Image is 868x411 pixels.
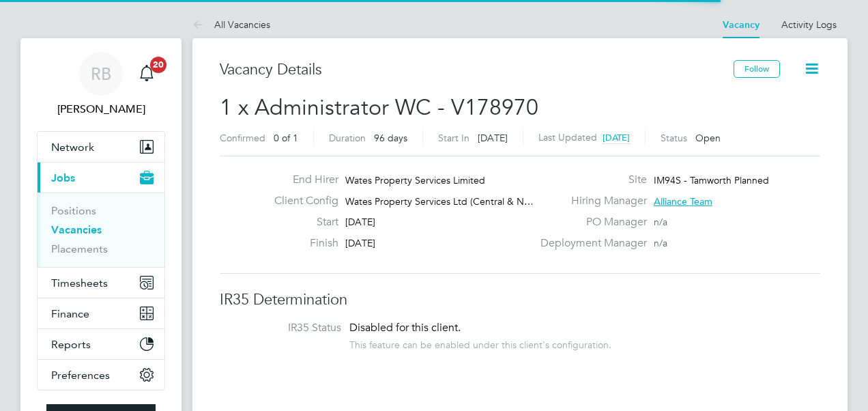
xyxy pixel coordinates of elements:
[345,174,485,186] span: Wates Property Services Limited
[349,321,461,335] span: Disabled for this client.
[38,162,164,193] button: Jobs
[220,290,820,310] h3: IR35 Determination
[654,237,667,249] span: n/a
[51,369,110,382] span: Preferences
[532,194,647,208] label: Hiring Manager
[38,132,164,162] button: Network
[661,132,687,144] label: Status
[345,237,375,249] span: [DATE]
[349,335,611,351] div: This feature can be enabled under this client's configuration.
[51,171,75,184] span: Jobs
[695,132,721,144] span: Open
[478,132,508,144] span: [DATE]
[220,94,538,121] span: 1 x Administrator WC - V178970
[532,215,647,229] label: PO Manager
[51,338,91,351] span: Reports
[532,173,647,187] label: Site
[263,236,338,251] label: Finish
[603,132,630,143] span: [DATE]
[220,132,265,144] label: Confirmed
[220,60,734,80] h3: Vacancy Details
[38,193,164,267] div: Jobs
[654,216,667,228] span: n/a
[263,194,338,208] label: Client Config
[38,329,164,359] button: Reports
[345,216,375,228] span: [DATE]
[38,268,164,298] button: Timesheets
[91,65,111,83] span: RB
[51,242,108,255] a: Placements
[51,307,89,320] span: Finance
[345,195,534,208] span: Wates Property Services Ltd (Central & N…
[274,132,298,144] span: 0 of 1
[654,195,712,208] span: Alliance Team
[438,132,469,144] label: Start In
[263,215,338,229] label: Start
[781,18,837,31] a: Activity Logs
[133,52,160,96] a: 20
[37,52,165,117] a: RB[PERSON_NAME]
[51,141,94,154] span: Network
[374,132,407,144] span: 96 days
[150,57,167,73] span: 20
[38,298,164,328] button: Finance
[654,174,769,186] span: IM94S - Tamworth Planned
[51,204,96,217] a: Positions
[51,277,108,289] span: Timesheets
[233,321,341,335] label: IR35 Status
[734,60,780,78] button: Follow
[192,18,270,31] a: All Vacancies
[37,101,165,117] span: Ryan Burns
[723,19,759,31] a: Vacancy
[38,360,164,390] button: Preferences
[329,132,366,144] label: Duration
[51,223,102,236] a: Vacancies
[532,236,647,251] label: Deployment Manager
[263,173,338,187] label: End Hirer
[538,131,597,143] label: Last Updated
